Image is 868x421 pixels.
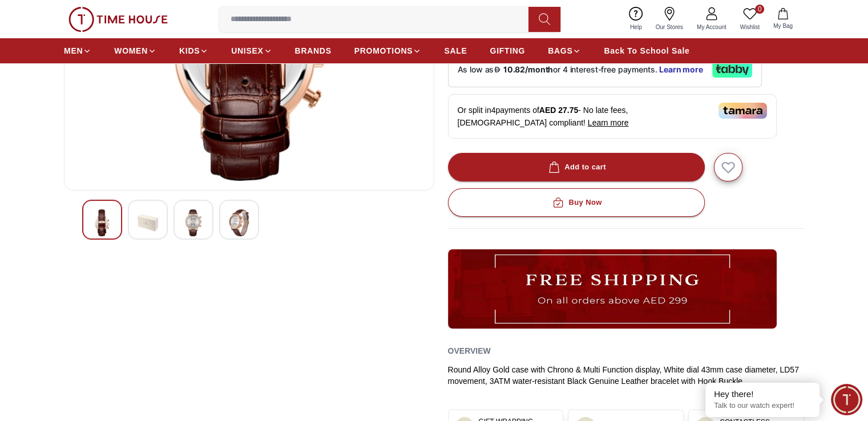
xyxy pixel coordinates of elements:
[354,45,413,56] span: PROMOTIONS
[831,384,862,415] div: Chat Widget
[714,401,811,411] p: Talk to our watch expert!
[64,41,91,61] a: MEN
[114,45,148,56] span: WOMEN
[490,41,525,61] a: GIFTING
[448,153,705,181] button: Add to cart
[649,5,690,34] a: Our Stores
[354,41,422,61] a: PROMOTIONS
[625,23,647,31] span: Help
[548,41,581,61] a: BAGS
[651,23,688,31] span: Our Stores
[588,118,629,127] span: Learn more
[229,209,249,236] img: Kenneth Scott Men's White Dial Chrono & Multi Function Watch - K23151-GLBW
[718,103,767,119] img: Tamara
[448,342,491,359] h2: Overview
[114,41,156,61] a: WOMEN
[448,188,705,217] button: Buy Now
[755,5,764,14] span: 0
[138,209,158,236] img: Kenneth Scott Men's White Dial Chrono & Multi Function Watch - K23151-GLBW
[623,5,649,34] a: Help
[769,22,797,30] span: My Bag
[490,45,525,56] span: GIFTING
[295,41,332,61] a: BRANDS
[179,45,200,56] span: KIDS
[550,196,601,209] div: Buy Now
[548,45,572,56] span: BAGS
[604,45,689,56] span: Back To School Sale
[736,23,764,31] span: Wishlist
[444,45,467,56] span: SALE
[766,6,800,33] button: My Bag
[604,41,689,61] a: Back To School Sale
[546,161,606,174] div: Add to cart
[714,388,811,400] div: Hey there!
[231,41,272,61] a: UNISEX
[92,209,112,236] img: Kenneth Scott Men's White Dial Chrono & Multi Function Watch - K23151-GLBW
[179,41,208,61] a: KIDS
[68,7,168,32] img: ...
[444,41,467,61] a: SALE
[183,209,204,236] img: Kenneth Scott Men's White Dial Chrono & Multi Function Watch - K23151-GLBW
[539,106,578,115] span: AED 27.75
[64,45,83,56] span: MEN
[448,94,777,139] div: Or split in 4 payments of - No late fees, [DEMOGRAPHIC_DATA] compliant!
[295,45,332,56] span: BRANDS
[448,364,805,387] div: Round Alloy Gold case with Chrono & Multi Function display, White dial 43mm case diameter, LD57 m...
[692,23,731,31] span: My Account
[733,5,766,34] a: 0Wishlist
[448,249,777,328] img: ...
[231,45,263,56] span: UNISEX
